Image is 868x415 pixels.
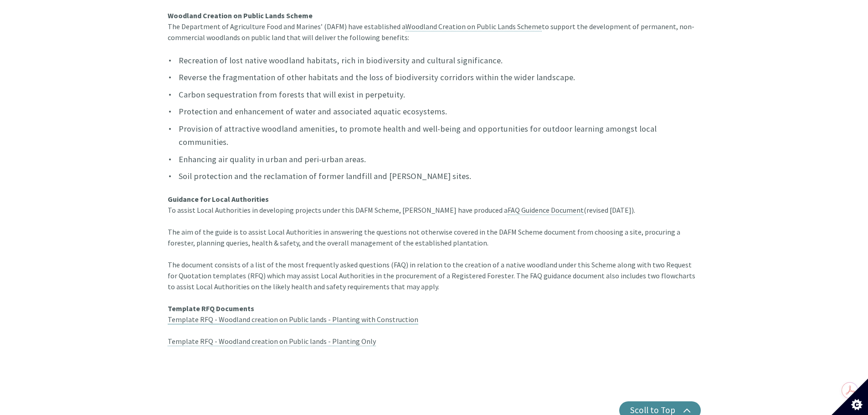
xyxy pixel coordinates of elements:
[168,304,254,313] strong: Template RFQ Documents
[168,11,313,20] strong: Woodland Creation on Public Lands Scheme
[168,122,701,149] li: Provision of attractive woodland amenities, to promote health and well-being and opportunities fo...
[508,205,584,215] a: FAQ Guidence Document
[168,105,701,118] li: Protection and enhancement of water and associated aquatic ecosystems.
[168,315,418,324] a: Template RFQ - Woodland creation on Public lands - Planting with Construction
[168,195,269,204] strong: Guidance for Local Authorities
[168,169,701,183] li: Soil protection and the reclamation of former landfill and [PERSON_NAME] sites.
[406,22,542,31] a: Woodland Creation on Public Lands Scheme
[168,54,701,67] li: Recreation of lost native woodland habitats, rich in biodiversity and cultural significance.
[168,88,701,101] li: Carbon sequestration from forests that will exist in perpetuity.
[168,153,701,166] li: Enhancing air quality in urban and peri-urban areas.
[832,379,868,415] button: Set cookie preferences
[168,337,376,346] a: Template RFQ - Woodland creation on Public lands - Planting Only
[168,71,701,84] li: Reverse the fragmentation of other habitats and the loss of biodiversity corridors within the wid...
